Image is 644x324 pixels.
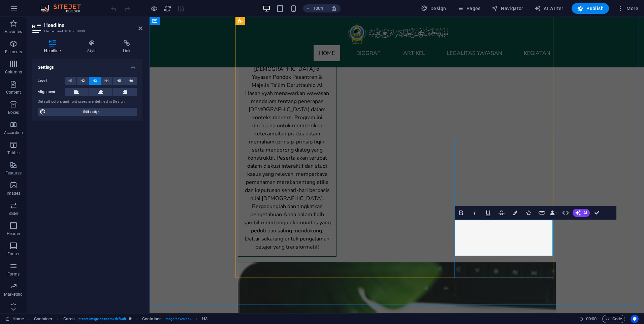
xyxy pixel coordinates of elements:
h2: Headline [44,22,142,28]
span: 00 00 [586,315,597,323]
span: Click to select. Double-click to edit [202,315,207,323]
span: . image-boxes-box [164,315,192,323]
button: Design [418,3,449,14]
span: Edit design [48,108,135,116]
span: H1 [68,77,73,85]
p: Columns [5,69,22,75]
p: Tables [7,150,20,156]
i: On resize automatically adjust zoom level to fit chosen device. [331,5,337,11]
h4: Headline [32,40,75,54]
span: H6 [129,77,133,85]
button: H3 [89,77,101,85]
button: Pages [454,3,483,14]
p: Features [5,170,22,176]
p: Boxes [8,110,19,115]
button: Colors [509,206,521,220]
button: Link [536,206,548,220]
button: HTML [559,206,572,220]
span: Pages [457,5,480,12]
button: H4 [101,77,113,85]
button: Bold (Ctrl+B) [455,206,468,220]
button: Data Bindings [549,206,558,220]
button: Confirm (Ctrl+⏎) [590,206,603,220]
button: reload [163,4,171,12]
p: Content [6,90,21,95]
span: Code [605,315,622,323]
p: Marketing [4,292,23,297]
h6: 100% [313,4,324,12]
nav: breadcrumb [34,315,207,323]
button: 100% [303,4,327,12]
span: H3 [93,77,97,85]
button: More [614,3,641,14]
h4: Link [111,40,142,54]
p: Elements [5,49,22,55]
p: Footer [7,251,20,257]
button: H5 [113,77,125,85]
div: Default colors and font sizes are defined in Design. [38,99,137,105]
span: H5 [117,77,121,85]
button: H1 [65,77,76,85]
span: Design [421,5,446,12]
h3: Element #ed-1010750800 [44,28,129,34]
h4: Style [75,40,111,54]
i: Reload page [164,5,171,12]
button: Click here to leave preview mode and continue editing [150,4,158,12]
span: H4 [104,77,109,85]
button: AI Writer [532,3,566,14]
button: H2 [77,77,89,85]
h6: Session time [579,315,597,323]
p: Images [7,191,21,196]
p: Favorites [5,29,22,34]
p: Slider [8,211,19,216]
a: Click to cancel selection. Double-click to open Pages [5,315,24,323]
button: Icons [522,206,535,220]
p: Forms [7,271,20,277]
span: H2 [80,77,85,85]
button: Strikethrough [495,206,508,220]
span: . preset-image-boxes-v3-default [77,315,126,323]
label: Level [38,77,65,85]
button: H6 [125,77,137,85]
button: Edit design [38,108,137,116]
button: Usercentrics [631,315,639,323]
div: Design (Ctrl+Alt+Y) [418,3,449,14]
img: Editor Logo [39,4,89,12]
span: Click to select. Double-click to edit [34,315,53,323]
button: Underline (Ctrl+U) [482,206,494,220]
span: More [617,5,638,12]
label: Alignment [38,88,65,96]
span: : [591,316,592,321]
button: Publish [572,3,609,14]
span: Navigator [491,5,523,12]
p: Header [7,231,20,236]
button: Navigator [489,3,526,14]
span: Click to select. Double-click to edit [63,315,75,323]
span: Click to select. Double-click to edit [142,315,161,323]
span: Publish [577,5,604,12]
span: AI [583,211,587,215]
p: Accordion [4,130,23,135]
i: This element is a customizable preset [129,317,132,321]
span: AI Writer [534,5,563,12]
h4: Settings [32,59,142,71]
button: AI [573,209,590,217]
button: Italic (Ctrl+I) [468,206,481,220]
button: Code [602,315,625,323]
